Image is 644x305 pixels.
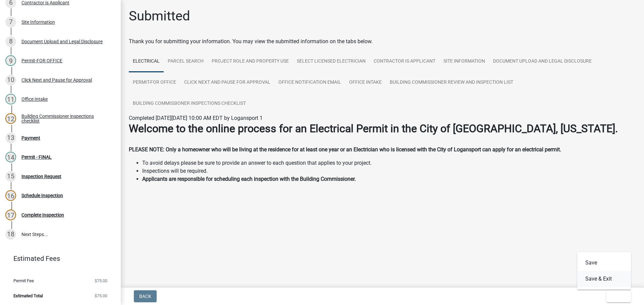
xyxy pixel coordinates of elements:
div: 13 [5,133,16,143]
div: 12 [5,113,16,124]
li: Inspections will be required. [142,167,636,175]
strong: PLEASE NOTE: Only a homeowner who will be living at the residence for at least one year or an Ele... [129,146,561,153]
a: Parcel search [164,51,208,72]
div: 16 [5,190,16,201]
a: Click Next and Pause for Approval [180,72,274,93]
span: Back [139,294,151,299]
div: 18 [5,229,16,240]
div: Contractor is Applicant [21,0,69,5]
span: Completed [DATE][DATE] 10:00 AM EDT by Logansport 1 [129,115,263,121]
button: Save [577,255,631,271]
div: Office Intake [21,97,48,101]
div: 11 [5,94,16,104]
a: Building Commissioner inspections checklist [129,93,250,115]
div: 15 [5,171,16,182]
button: Back [134,290,157,302]
a: Document Upload and Legal Disclosure [489,51,596,72]
span: $75.00 [95,279,107,283]
div: Click Next and Pause for Approval [21,78,92,82]
div: Inspection Request [21,174,61,179]
li: To avoid delays please be sure to provide an answer to each question that applies to your project. [142,159,636,167]
div: 10 [5,75,16,85]
a: Office Notification Email [274,72,345,93]
span: Exit [612,294,622,299]
a: Office Intake [345,72,386,93]
a: Estimated Fees [5,252,110,265]
button: Save & Exit [577,271,631,287]
div: Thank you for submitting your information. You may view the submitted information on the tabs below. [129,37,636,46]
strong: Applicants are responsible for scheduling each inspection with the Building Commissioner. [142,176,356,182]
button: Exit [606,290,631,302]
a: Permit-FOR OFFICE [129,72,180,93]
div: 8 [5,36,16,47]
span: Estimated Total [13,294,43,298]
div: 14 [5,152,16,162]
div: 7 [5,17,16,27]
a: Select Licensed Electrician [293,51,370,72]
a: Site Information [439,51,489,72]
a: Project Role and Property Use [208,51,293,72]
div: Complete Inspection [21,213,64,217]
h1: Submitted [129,8,190,24]
div: Site Information [21,20,55,24]
div: Exit [577,252,631,290]
span: $75.00 [95,294,107,298]
a: Electrical [129,51,164,72]
div: 17 [5,210,16,220]
div: Document Upload and Legal Disclosure [21,39,103,44]
a: Contractor is Applicant [370,51,439,72]
div: Building Commissioner inspections checklist [21,114,110,123]
a: Building Commissioner Review and Inspection list [386,72,517,93]
div: Permit-FOR OFFICE [21,58,62,63]
div: 9 [5,55,16,66]
strong: Welcome to the online process for an Electrical Permit in the City of [GEOGRAPHIC_DATA], [US_STATE]. [129,122,618,135]
div: Schedule Inspection [21,193,63,198]
span: Permit Fee [13,279,34,283]
div: Payment [21,136,40,140]
div: Permit - FINAL [21,155,52,159]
